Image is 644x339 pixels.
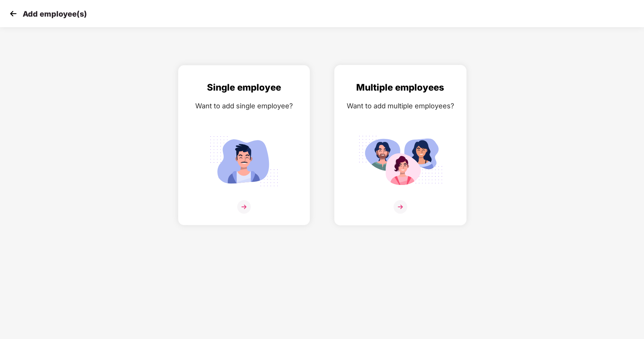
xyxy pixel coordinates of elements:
div: Want to add single employee? [186,100,302,111]
img: svg+xml;base64,PHN2ZyB4bWxucz0iaHR0cDovL3d3dy53My5vcmcvMjAwMC9zdmciIHdpZHRoPSIzNiIgaGVpZ2h0PSIzNi... [394,200,407,214]
img: svg+xml;base64,PHN2ZyB4bWxucz0iaHR0cDovL3d3dy53My5vcmcvMjAwMC9zdmciIHdpZHRoPSIzMCIgaGVpZ2h0PSIzMC... [8,8,19,19]
div: Want to add multiple employees? [342,100,459,111]
img: svg+xml;base64,PHN2ZyB4bWxucz0iaHR0cDovL3d3dy53My5vcmcvMjAwMC9zdmciIHdpZHRoPSIzNiIgaGVpZ2h0PSIzNi... [237,200,251,214]
div: Single employee [186,80,302,95]
p: Add employee(s) [23,9,87,18]
img: svg+xml;base64,PHN2ZyB4bWxucz0iaHR0cDovL3d3dy53My5vcmcvMjAwMC9zdmciIGlkPSJNdWx0aXBsZV9lbXBsb3llZS... [358,132,443,191]
div: Multiple employees [342,80,459,95]
img: svg+xml;base64,PHN2ZyB4bWxucz0iaHR0cDovL3d3dy53My5vcmcvMjAwMC9zdmciIGlkPSJTaW5nbGVfZW1wbG95ZWUiIH... [202,132,286,191]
